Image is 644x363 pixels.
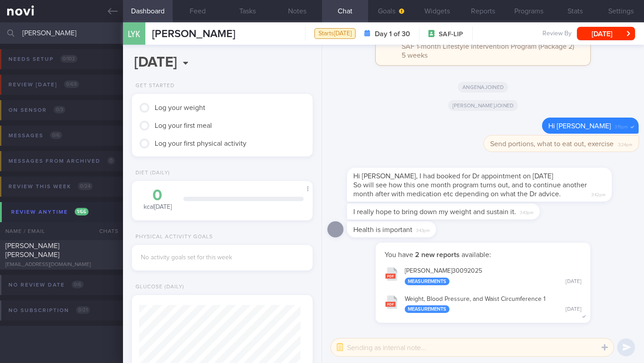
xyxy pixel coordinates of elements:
[416,225,430,234] span: 3:43pm
[402,52,428,59] span: 5 weeks
[353,226,412,233] span: Health is important
[50,131,62,139] span: 0 / 6
[405,295,581,313] div: Weight, Blood Pressure, and Waist Circumference 1
[76,306,90,314] span: 0 / 21
[141,188,174,211] div: kcal [DATE]
[132,234,213,241] div: Physical Activity Goals
[64,80,79,88] span: 0 / 69
[6,304,92,317] div: No subscription
[566,306,581,313] div: [DATE]
[60,55,77,63] span: 0 / 102
[520,207,534,216] span: 3:43pm
[448,100,518,111] span: [PERSON_NAME] joined
[141,254,304,262] div: No activity goals set for this week
[458,82,508,93] span: Angena joined
[72,281,84,288] span: 0 / 6
[353,208,516,215] span: I really hope to bring down my weight and sustain it.
[6,130,64,142] div: Messages
[6,155,117,167] div: Messages from Archived
[614,122,628,130] span: 3:15pm
[75,208,89,215] span: 1 / 66
[87,222,123,240] div: Chats
[54,106,65,114] span: 0 / 3
[132,83,174,89] div: Get Started
[132,170,170,177] div: Diet (Daily)
[402,43,574,50] span: SAF 1-month Lifestyle Intervention Program (Package 2)
[413,251,462,258] strong: 2 new reports
[9,206,91,218] div: Review anytime
[405,305,449,313] div: Measurements
[141,188,174,203] div: 0
[405,267,581,285] div: [PERSON_NAME] 30092025
[577,27,635,40] button: [DATE]
[78,182,93,190] span: 0 / 24
[439,30,463,39] span: SAF-LIP
[490,140,614,148] span: Send portions, what to eat out, exercise
[566,279,581,285] div: [DATE]
[380,290,586,318] button: Weight, Blood Pressure, and Waist Circumference 1 Measurements [DATE]
[405,278,449,285] div: Measurements
[618,139,632,148] span: 3:24pm
[375,30,410,38] strong: Day 1 of 30
[152,29,235,39] span: [PERSON_NAME]
[6,79,81,91] div: Review [DATE]
[548,122,611,130] span: Hi [PERSON_NAME]
[5,242,59,258] span: [PERSON_NAME] [PERSON_NAME]
[5,262,118,268] div: [EMAIL_ADDRESS][DOMAIN_NAME]
[353,173,553,180] span: Hi [PERSON_NAME], I had booked for Dr appointment on [DATE]
[380,262,586,290] button: [PERSON_NAME]30092025 Measurements [DATE]
[6,53,80,65] div: Needs setup
[353,181,587,198] span: So will see how this one month program turns out, and to continue another month after with medica...
[385,250,581,259] p: You have available:
[132,284,184,291] div: Glucose (Daily)
[542,30,572,38] span: Review By
[107,157,115,165] span: 0
[591,190,606,198] span: 3:42pm
[121,17,148,51] div: LYK
[6,181,95,193] div: Review this week
[6,104,68,116] div: On sensor
[314,28,356,39] div: Starts [DATE]
[6,279,86,291] div: No review date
